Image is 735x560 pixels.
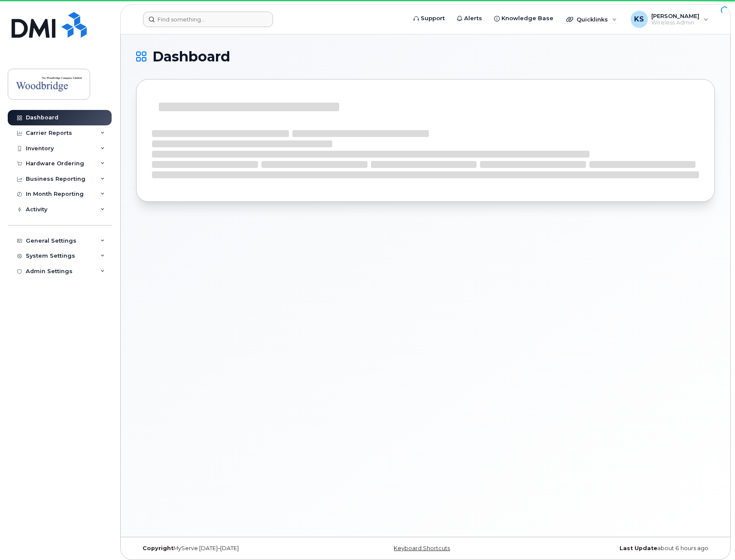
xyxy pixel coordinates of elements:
[394,545,450,551] a: Keyboard Shortcuts
[620,545,657,551] strong: Last Update
[152,50,230,63] span: Dashboard
[136,545,329,552] div: MyServe [DATE]–[DATE]
[522,545,715,552] div: about 6 hours ago
[143,545,173,551] strong: Copyright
